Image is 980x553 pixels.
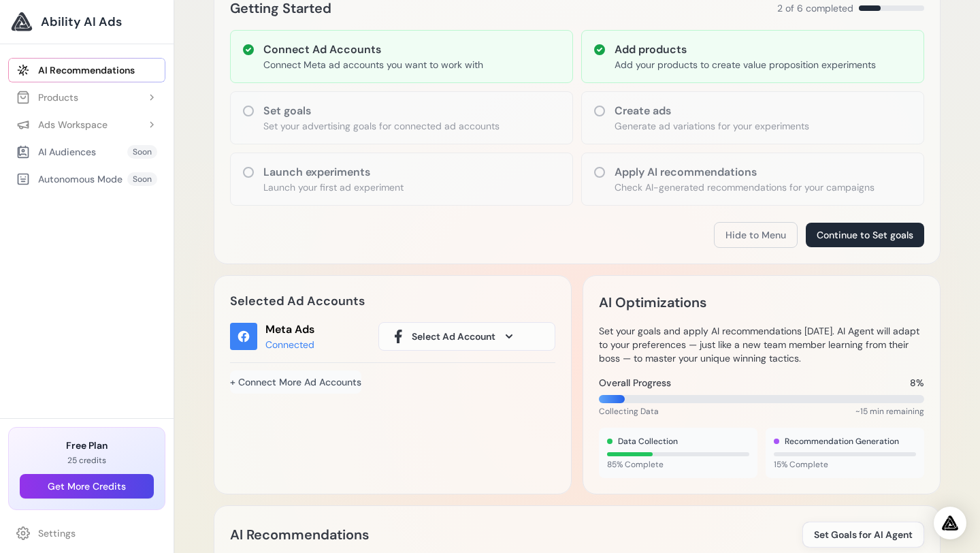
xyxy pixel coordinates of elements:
p: Set your advertising goals for connected ad accounts [263,119,500,133]
div: Meta Ads [265,321,314,338]
p: 25 credits [20,455,154,466]
p: Generate ad variations for your experiments [615,119,809,133]
h3: Connect Ad Accounts [263,42,483,58]
button: Select Ad Account [378,322,555,351]
p: Set your goals and apply AI recommendations [DATE]. AI Agent will adapt to your preferences — jus... [599,324,924,365]
button: Ads Workspace [8,112,165,137]
span: 15% Complete [774,459,916,470]
span: Select Ad Account [412,330,495,343]
a: AI Recommendations [8,58,165,82]
div: AI Audiences [16,145,96,159]
p: Connect Meta ad accounts you want to work with [263,58,483,72]
button: Get More Credits [20,474,154,499]
h3: Free Plan [20,439,154,452]
button: Hide to Menu [714,222,798,248]
span: Soon [127,172,157,186]
span: Soon [127,145,157,159]
p: Check AI-generated recommendations for your campaigns [615,180,875,194]
div: Connected [265,338,314,351]
p: Launch your first ad experiment [263,180,404,194]
h3: Set goals [263,103,500,119]
div: Products [16,91,78,104]
p: Add your products to create value proposition experiments [615,58,876,72]
span: 8% [910,376,924,390]
h3: Launch experiments [263,164,404,180]
button: Continue to Set goals [806,223,924,247]
h3: Apply AI recommendations [615,164,875,180]
span: 2 of 6 completed [777,1,853,15]
div: Autonomous Mode [16,172,122,186]
span: Overall Progress [599,376,671,390]
button: Products [8,85,165,110]
h2: AI Optimizations [599,291,706,313]
span: Ability AI Ads [41,12,122,31]
span: Recommendation Generation [785,436,899,447]
a: Ability AI Ads [11,11,163,33]
h2: AI Recommendations [230,524,369,546]
h3: Create ads [615,103,809,119]
a: + Connect More Ad Accounts [230,370,361,394]
span: Collecting Data [599,406,659,417]
div: Open Intercom Messenger [934,507,966,539]
button: Set Goals for AI Agent [802,522,924,548]
h2: Selected Ad Accounts [230,291,555,311]
div: Ads Workspace [16,118,108,131]
h3: Add products [615,42,876,58]
span: Data Collection [618,436,678,447]
a: Settings [8,521,165,546]
span: Set Goals for AI Agent [814,528,913,541]
span: ~15 min remaining [855,406,924,417]
span: 85% Complete [607,459,749,470]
